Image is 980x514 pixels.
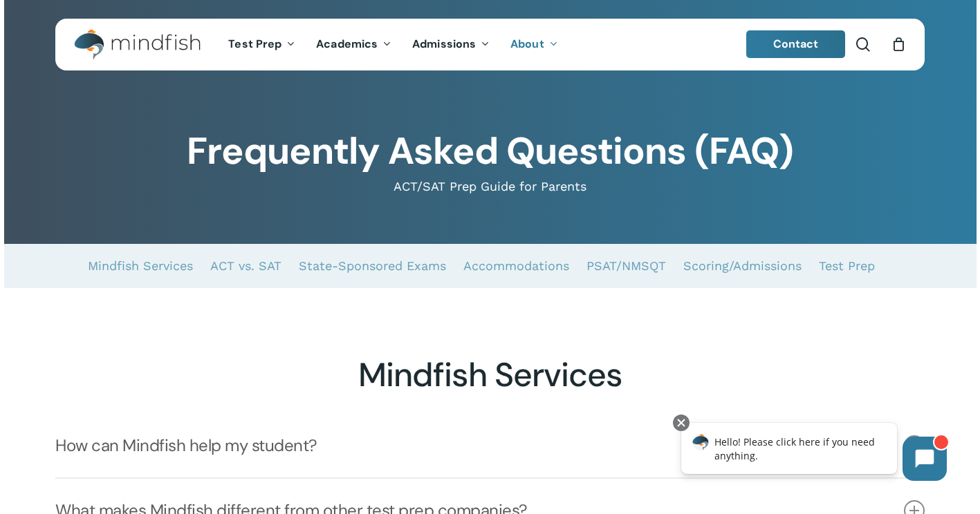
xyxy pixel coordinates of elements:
h1: Frequently Asked Questions (FAQ) [55,129,925,173]
a: Accommodations [463,244,569,288]
h2: Mindfish Services [55,355,925,395]
span: About [510,37,544,51]
nav: Main Menu [218,19,568,70]
a: Contact [746,30,846,58]
a: Test Prep [819,244,875,288]
span: Academics [316,37,378,51]
a: How can Mindfish help my student? [55,414,925,477]
header: Main Menu [55,19,925,70]
span: Contact [773,37,819,51]
a: Cart [891,37,906,52]
a: Test Prep [218,39,306,50]
a: Admissions [402,39,500,50]
a: Scoring/Admissions [683,244,802,288]
a: Mindfish Services [88,244,193,288]
iframe: Chatbot [667,412,961,495]
a: Academics [306,39,402,50]
span: Admissions [412,37,476,51]
p: ACT/SAT Prep Guide for Parents [55,178,925,195]
a: ACT vs. SAT [210,244,281,288]
a: PSAT/NMSQT [586,244,666,288]
span: Test Prep [228,37,281,51]
a: About [500,39,568,50]
a: State-Sponsored Exams [299,244,446,288]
